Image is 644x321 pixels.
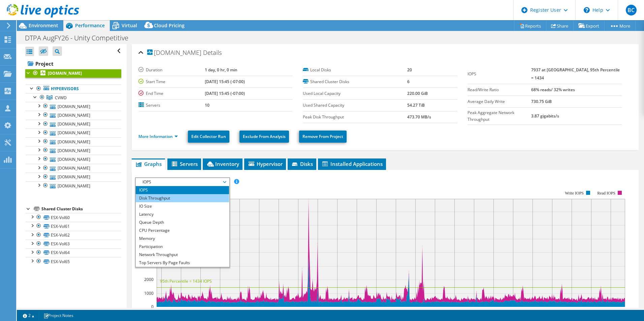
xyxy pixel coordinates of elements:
span: BC [626,5,637,15]
span: Environment [29,22,58,29]
span: IOPS [139,178,226,186]
h1: DTPA AugFY26 - Unity Competitive [22,34,139,42]
a: ESX-Vol62 [25,231,121,240]
a: Remove From Project [299,131,347,143]
label: Read/Write Ratio [468,86,531,93]
span: CVWD [55,95,67,101]
b: 3.87 gigabits/s [531,113,559,119]
a: [DOMAIN_NAME] [25,155,121,164]
span: Disks [291,160,313,167]
b: [DATE] 15:45 (-07:00) [205,91,245,96]
a: [DOMAIN_NAME] [25,111,121,119]
a: CVWD [25,93,121,102]
label: Shared Cluster Disks [303,78,407,85]
a: Reports [514,21,546,31]
label: End Time [138,90,205,97]
a: Exclude From Analysis [239,131,289,143]
b: [DOMAIN_NAME] [48,70,82,76]
a: ESX-Vol65 [25,257,121,266]
a: ESX-Vol60 [25,213,121,222]
b: 20 [407,67,412,73]
a: 2 [18,311,39,320]
span: Cloud Pricing [154,22,185,29]
li: Top Servers By Page Faults [136,259,229,267]
a: [DOMAIN_NAME] [25,164,121,173]
li: Disk Throughput [136,194,229,202]
b: 68% reads/ 32% writes [531,87,575,93]
b: 730.75 GiB [531,99,552,104]
b: 54.27 TiB [407,102,425,108]
text: Read IOPS [597,191,615,195]
b: 1 day, 0 hr, 0 min [205,67,237,73]
svg: \n [584,7,590,13]
span: Installed Applications [321,160,383,167]
a: [DOMAIN_NAME] [25,146,121,155]
a: [DOMAIN_NAME] [25,173,121,181]
span: Details [203,48,222,57]
a: More Information [138,134,178,139]
a: Project [25,58,121,69]
b: 7937 at [GEOGRAPHIC_DATA], 95th Percentile = 1434 [531,67,620,81]
span: Inventory [206,160,239,167]
span: Performance [75,22,105,29]
a: More [604,21,636,31]
li: Memory [136,235,229,243]
label: Average Daily Write [468,98,531,105]
a: Project Notes [39,311,78,320]
text: 2000 [144,277,154,282]
text: 95th Percentile = 1434 IOPS [160,278,212,284]
li: IO Size [136,202,229,210]
a: Share [546,21,574,31]
li: CPU Percentage [136,226,229,235]
text: Write IOPS [565,191,584,195]
label: Used Shared Capacity [303,102,407,109]
span: Graphs [135,160,162,167]
label: Local Disks [303,67,407,73]
b: 10 [205,102,210,108]
label: Servers [138,102,205,109]
a: Hypervisors [25,84,121,93]
a: ESX-Vol61 [25,222,121,230]
label: Used Local Capacity [303,90,407,97]
li: Latency [136,210,229,218]
label: Peak Aggregate Network Throughput [468,109,531,123]
li: Participation [136,243,229,251]
label: Peak Disk Throughput [303,114,407,120]
a: [DOMAIN_NAME] [25,129,121,137]
a: [DOMAIN_NAME] [25,181,121,190]
span: [DOMAIN_NAME] [147,49,201,56]
a: [DOMAIN_NAME] [25,137,121,146]
label: Duration [138,67,205,73]
a: Edit Collector Run [188,131,229,143]
a: [DOMAIN_NAME] [25,120,121,129]
a: [DOMAIN_NAME] [25,69,121,78]
label: Start Time [138,78,205,85]
span: Hypervisor [248,160,283,167]
span: Virtual [122,22,137,29]
b: 220.00 GiB [407,91,428,96]
label: IOPS [468,71,531,77]
a: ESX-Vol64 [25,248,121,257]
a: Export [573,21,605,31]
div: Shared Cluster Disks [41,205,121,213]
text: 0 [151,304,154,310]
b: [DATE] 15:45 (-07:00) [205,79,245,84]
span: Servers [171,160,198,167]
a: [DOMAIN_NAME] [25,102,121,111]
li: IOPS [136,186,229,194]
b: 6 [407,79,410,84]
li: Network Throughput [136,251,229,259]
a: ESX-Vol63 [25,240,121,248]
li: Queue Depth [136,218,229,226]
text: 1000 [144,290,154,296]
b: 473.70 MB/s [407,114,431,120]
